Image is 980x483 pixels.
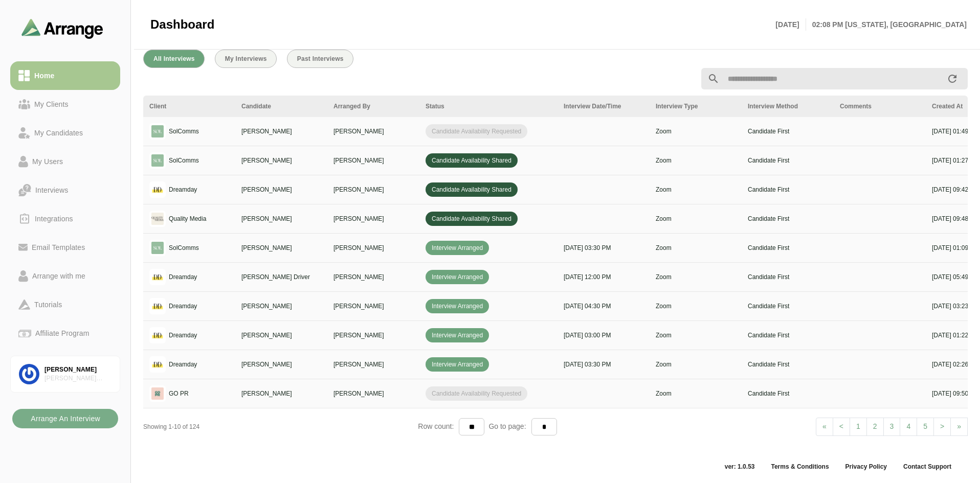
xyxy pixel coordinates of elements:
[656,214,736,223] p: Zoom
[297,55,344,62] span: Past Interviews
[748,360,828,369] p: Candidate First
[169,389,189,398] p: GO PR
[656,302,736,311] p: Zoom
[30,127,87,139] div: My Candidates
[225,55,267,62] span: My Interviews
[169,302,197,311] p: Dreamday
[30,409,100,428] b: Arrange An Interview
[149,211,166,227] img: logo
[656,243,736,252] p: Zoom
[333,185,413,194] p: [PERSON_NAME]
[333,214,413,223] p: [PERSON_NAME]
[150,17,214,32] span: Dashboard
[748,156,828,165] p: Candidate First
[169,331,197,340] p: Dreamday
[28,270,90,282] div: Arrange with me
[10,204,120,233] a: Integrations
[44,365,112,374] div: [PERSON_NAME]
[748,302,828,311] p: Candidate First
[31,327,93,339] div: Affiliate Program
[241,102,321,111] div: Candidate
[748,127,828,136] p: Candidate First
[287,50,353,68] button: Past Interviews
[748,185,828,194] p: Candidate First
[10,233,120,262] a: Email Templates
[241,360,321,369] p: [PERSON_NAME]
[241,243,321,252] p: [PERSON_NAME]
[426,212,518,226] span: Candidate Availability Shared
[763,463,837,471] a: Terms & Conditions
[656,389,736,398] p: Zoom
[748,331,828,340] p: Candidate First
[30,98,73,110] div: My Clients
[564,331,643,340] p: [DATE] 03:00 PM
[418,422,459,430] span: Row count:
[775,18,806,31] p: [DATE]
[333,272,413,282] p: [PERSON_NAME]
[30,298,66,311] div: Tutorials
[143,50,205,68] button: All Interviews
[333,302,413,311] p: [PERSON_NAME]
[149,102,229,111] div: Client
[837,463,895,471] a: Privacy Policy
[31,213,77,225] div: Integrations
[656,360,736,369] p: Zoom
[426,299,489,313] span: Interview Arranged
[241,272,321,282] p: [PERSON_NAME] Driver
[333,156,413,165] p: [PERSON_NAME]
[426,357,489,372] span: Interview Arranged
[840,102,920,111] div: Comments
[10,61,120,90] a: Home
[917,418,934,436] a: 5
[957,422,961,430] span: »
[940,422,944,430] span: >
[10,262,120,290] a: Arrange with me
[241,127,321,136] p: [PERSON_NAME]
[149,385,166,402] img: logo
[426,386,527,401] span: Candidate Availability Requested
[10,90,120,119] a: My Clients
[153,55,195,62] span: All Interviews
[149,240,166,256] img: logo
[149,298,166,314] img: logo
[149,152,166,169] img: logo
[28,241,89,254] div: Email Templates
[656,102,736,111] div: Interview Type
[169,156,199,165] p: SolComms
[333,331,413,340] p: [PERSON_NAME]
[241,185,321,194] p: [PERSON_NAME]
[946,73,959,85] i: appended action
[241,389,321,398] p: [PERSON_NAME]
[215,50,277,68] button: My Interviews
[748,214,828,223] p: Candidate First
[149,327,166,343] img: logo
[44,374,112,383] div: [PERSON_NAME] Associates
[426,328,489,342] span: Interview Arranged
[564,360,643,369] p: [DATE] 03:30 PM
[748,102,828,111] div: Interview Method
[241,156,321,165] p: [PERSON_NAME]
[564,302,643,311] p: [DATE] 04:30 PM
[143,422,418,431] div: Showing 1-10 of 124
[333,127,413,136] p: [PERSON_NAME]
[883,418,901,436] a: 3
[169,272,197,282] p: Dreamday
[333,102,413,111] div: Arranged By
[748,243,828,252] p: Candidate First
[426,182,518,197] span: Candidate Availability Shared
[149,181,166,198] img: logo
[149,123,166,140] img: logo
[900,418,917,436] a: 4
[748,389,828,398] p: Candidate First
[169,360,197,369] p: Dreamday
[656,331,736,340] p: Zoom
[426,241,489,255] span: Interview Arranged
[169,127,199,136] p: SolComms
[426,124,527,139] span: Candidate Availability Requested
[426,102,551,111] div: Status
[169,243,199,252] p: SolComms
[333,243,413,252] p: [PERSON_NAME]
[426,270,489,284] span: Interview Arranged
[806,18,967,31] p: 02:08 PM [US_STATE], [GEOGRAPHIC_DATA]
[333,360,413,369] p: [PERSON_NAME]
